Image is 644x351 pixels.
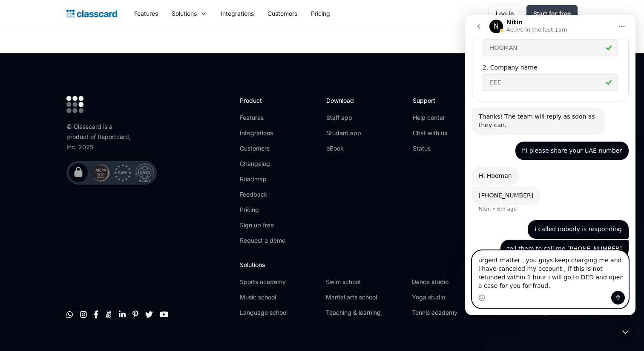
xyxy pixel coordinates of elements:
[119,310,126,319] a: 
[132,310,138,319] a: 
[7,152,54,171] div: Hi Hooman
[240,236,285,245] a: Request a demo
[160,310,168,319] a: 
[165,4,214,23] div: Solutions
[145,310,153,319] a: 
[14,177,68,185] div: [PHONE_NUMBER]
[57,132,157,140] div: hi please share your UAE number
[326,144,361,153] a: eBook
[304,4,337,23] a: Pricing
[326,129,361,137] a: Student app
[240,113,285,122] a: Features
[326,293,405,302] a: Martial arts school
[240,206,285,214] a: Pricing
[13,279,20,286] button: Emoji picker
[7,93,164,126] div: Fin says…
[66,310,73,319] a: 
[14,157,47,165] div: Hi Hooman
[240,144,285,153] a: Customers
[326,308,405,317] a: Teaching & learning
[412,293,491,302] a: Yoga studio
[240,308,319,317] a: Language school
[17,48,153,57] div: 2. Company name
[413,144,447,153] a: Status
[94,310,98,319] a: 
[172,9,197,18] div: Solutions
[69,210,157,219] div: i called nobody is responding
[465,15,635,315] iframe: Intercom live chat
[240,278,319,286] a: Sports academy
[326,113,361,122] a: Staff app
[66,122,135,152] div: © Classcard is a product of Reportcard, Inc. 2025
[489,5,521,22] a: Log in
[240,260,578,269] h2: Solutions
[7,93,140,119] div: Thanks! The team will reply as soon as they can.
[7,225,164,254] div: HOOMAN says…
[42,230,157,238] div: tell them to call me [PHONE_NUMBER]
[80,310,87,319] a: 
[50,127,164,145] div: hi please share your UAE number
[413,113,447,122] a: Help center
[14,98,133,114] div: Thanks! The team will reply as soon as they can.
[496,9,514,18] div: Log in
[214,4,261,23] a: Integrations
[261,4,304,23] a: Customers
[240,293,319,302] a: Music school
[127,4,165,23] a: Features
[240,190,285,199] a: Feedback
[17,59,153,76] input: Company name
[7,127,164,152] div: HOOMAN says…
[7,236,163,276] textarea: Message…
[240,96,285,105] h2: Product
[14,191,52,197] div: Nitin • 6m ago
[7,152,164,171] div: Nitin says…
[240,129,285,137] a: Integrations
[66,8,117,20] a: home
[326,96,361,105] h2: Download
[17,24,153,41] input: Name
[63,205,164,224] div: i called nobody is responding
[7,205,164,225] div: HOOMAN says…
[7,171,75,190] div: [PHONE_NUMBER]Nitin • 6m ago
[240,175,285,183] a: Roadmap
[615,322,635,342] iframe: Intercom live chat
[35,225,164,244] div: tell them to call me [PHONE_NUMBER]
[7,171,164,206] div: Nitin says…
[105,310,112,319] a: 
[146,276,160,290] button: Send a message…
[240,160,285,168] a: Changelog
[240,221,285,229] a: Sign up free
[326,278,405,286] a: Swim school
[533,9,571,18] div: Start for free
[412,278,491,286] a: Dance studio
[526,5,578,22] a: Start for free
[412,308,491,317] a: Tennis academy
[413,129,447,137] a: Chat with us
[413,96,447,105] h2: Support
